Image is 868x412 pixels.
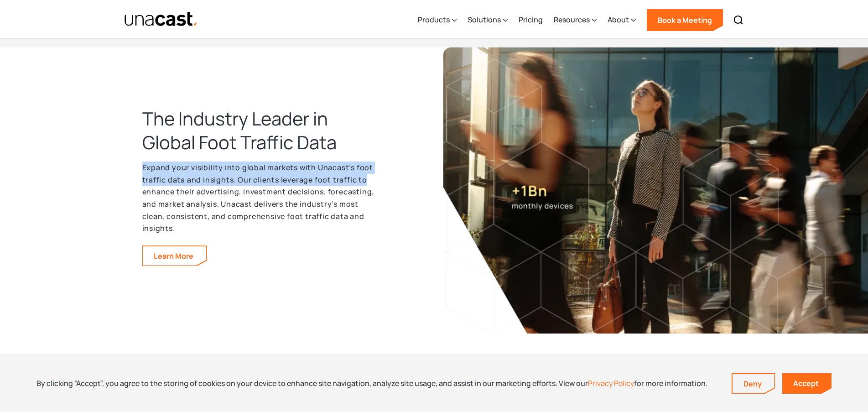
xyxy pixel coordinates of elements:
[142,162,379,235] p: Expand your visibility into global markets with Unacast’s foot traffic data and insights. Our cli...
[733,15,744,26] img: Search icon
[608,14,629,25] div: About
[468,1,508,39] div: Solutions
[418,14,450,25] div: Products
[588,378,634,388] a: Privacy Policy
[124,11,198,27] img: Unacast text logo
[554,1,597,39] div: Resources
[418,1,457,39] div: Products
[608,1,636,39] div: About
[468,14,501,25] div: Solutions
[647,9,723,31] a: Book a Meeting
[143,246,206,266] a: Learn more about our foot traffic data
[124,11,198,27] a: home
[519,1,543,39] a: Pricing
[782,373,832,394] a: Accept
[554,14,590,25] div: Resources
[142,107,379,154] h2: The Industry Leader in Global Foot Traffic Data
[36,378,707,388] div: By clicking “Accept”, you agree to the storing of cookies on your device to enhance site navigati...
[733,374,774,393] a: Deny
